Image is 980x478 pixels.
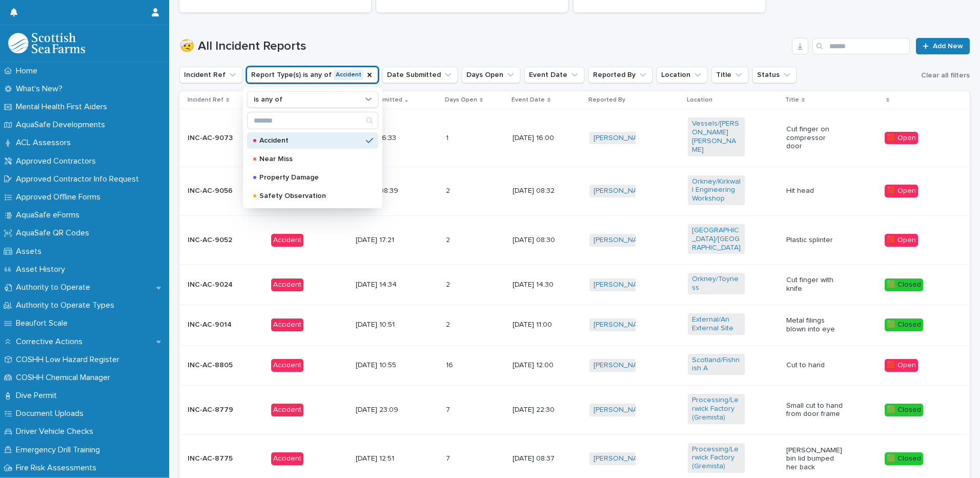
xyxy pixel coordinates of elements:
p: [DATE] 08:30 [513,236,569,245]
div: 🟩 Closed [885,452,923,465]
div: 🟩 Closed [885,278,923,291]
p: INC-AC-9024 [188,281,244,289]
p: Safety Observation [259,192,362,200]
a: Orkney/Kirkwall Engineering Workshop [692,177,741,203]
p: Dive Permit [12,391,65,401]
p: Home [12,66,46,76]
p: [DATE] 10:51 [356,321,413,329]
p: Accident [259,137,362,144]
a: [GEOGRAPHIC_DATA]/[GEOGRAPHIC_DATA] [692,226,741,252]
p: [DATE] 12:51 [356,454,413,463]
div: Accident [271,452,303,465]
p: [DATE] 11:00 [513,321,569,329]
p: [DATE] 08:37 [513,454,569,463]
p: INC-AC-8779 [188,406,244,414]
p: 16 [446,359,455,370]
div: 🟩 Closed [885,318,923,331]
a: Add New [916,38,970,54]
p: ACL Assessors [12,138,79,148]
p: Document Uploads [12,409,92,419]
p: Cut finger on compressor door [786,125,843,151]
tr: INC-AC-9014Accident[DATE] 10:5122 [DATE] 11:00[PERSON_NAME] External/An External Site Metal filin... [179,305,970,345]
p: is any of [254,95,282,104]
p: [DATE] 16:33 [356,134,413,143]
p: INC-AC-8805 [188,361,244,370]
p: Mental Health First Aiders [12,102,115,112]
p: Location [687,94,712,106]
p: 2 [446,318,452,329]
p: Small cut to hand from door frame [786,402,843,419]
p: Reported By [588,94,625,106]
p: What's New? [12,84,71,94]
p: Authority to Operate Types [12,301,122,310]
button: Reported By [588,67,652,83]
button: Status [752,67,797,83]
p: [DATE] 22:30 [513,406,569,414]
a: [PERSON_NAME] [594,134,649,143]
p: AquaSafe eForms [12,210,88,220]
a: [PERSON_NAME] [594,321,649,329]
button: Date Submitted [382,67,458,83]
h1: 🤕 All Incident Reports [179,39,788,54]
p: INC-AC-9052 [188,236,244,245]
p: Asset History [12,265,73,274]
p: 2 [446,185,452,195]
button: Clear all filters [917,68,970,83]
div: Accident [271,359,303,372]
p: [DATE] 08:32 [513,187,569,195]
span: Clear all filters [921,72,970,79]
div: 🟥 Open [885,185,918,197]
div: Accident [271,278,303,291]
a: Processing/Lerwick Factory (Gremista) [692,396,741,422]
p: AquaSafe Developments [12,120,113,130]
div: Accident [271,234,303,247]
p: 1 [446,132,451,143]
p: Event Date [512,94,545,106]
tr: INC-AC-9056Accident[DATE] 08:3922 [DATE] 08:32[PERSON_NAME] Orkney/Kirkwall Engineering Workshop ... [179,167,970,215]
p: [DATE] 08:39 [356,187,413,195]
p: Approved Offline Forms [12,192,109,202]
div: 🟥 Open [885,234,918,247]
input: Search [812,38,910,54]
p: [DATE] 10:55 [356,361,413,370]
p: Title [785,94,799,106]
p: Authority to Operate [12,283,98,292]
img: bPIBxiqnSb2ggTQWdOVV [8,33,85,53]
p: [DATE] 12:00 [513,361,569,370]
p: Plastic splinter [786,236,843,245]
p: 2 [446,234,452,245]
a: Orkney/Toyness [692,275,741,292]
p: INC-AC-9014 [188,321,244,329]
p: 7 [446,404,452,414]
p: Metal filings blown into eye [786,316,843,334]
p: COSHH Chemical Manager [12,373,118,383]
input: Search [248,112,378,129]
p: Days Open [445,94,477,106]
p: INC-AC-8775 [188,454,244,463]
a: [PERSON_NAME] [594,187,649,195]
tr: INC-AC-9073Accident[DATE] 16:3311 [DATE] 16:00[PERSON_NAME] Vessels/[PERSON_NAME] [PERSON_NAME] C... [179,109,970,167]
button: Event Date [524,67,584,83]
p: Approved Contractors [12,156,104,166]
div: Accident [271,404,303,416]
a: External/An External Site [692,315,741,333]
button: Report Type(s) [247,67,378,83]
p: 7 [446,452,452,463]
p: Driver Vehicle Checks [12,427,101,436]
tr: INC-AC-9052Accident[DATE] 17:2122 [DATE] 08:30[PERSON_NAME] [GEOGRAPHIC_DATA]/[GEOGRAPHIC_DATA] P... [179,215,970,264]
p: Cut to hand [786,361,843,370]
div: 🟩 Closed [885,404,923,416]
p: [DATE] 14:30 [513,281,569,289]
a: [PERSON_NAME] [594,236,649,245]
p: Property Damage [259,174,362,181]
div: 🟥 Open [885,132,918,145]
p: [DATE] 16:00 [513,134,569,143]
p: Incident Ref [188,94,223,106]
a: Scotland/Fishnish A [692,356,741,373]
a: [PERSON_NAME] [594,361,649,370]
p: 2 [446,278,452,289]
button: Title [711,67,748,83]
button: Days Open [462,67,520,83]
p: [DATE] 17:21 [356,236,413,245]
